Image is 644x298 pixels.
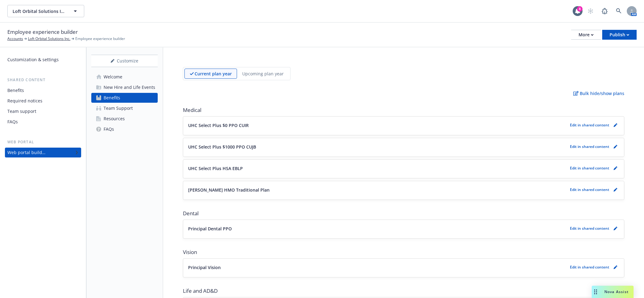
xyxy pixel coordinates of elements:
div: Team support [7,106,36,116]
a: Team Support [91,103,158,113]
div: Customize [91,55,158,67]
button: UHC Select Plus HSA EBLP [188,165,567,172]
div: Publish [610,30,629,39]
p: UHC Select Plus $1000 PPO CUJB [188,144,256,150]
a: Required notices [5,96,81,106]
button: Principal Vision [188,264,567,271]
p: Principal Dental PPO [188,225,232,232]
span: Dental [183,210,624,217]
div: Resources [104,114,125,124]
div: New Hire and Life Events [104,82,155,92]
span: Nova Assist [604,289,629,294]
span: Medical [183,106,624,114]
a: Resources [91,114,158,124]
a: Loft Orbital Solutions Inc. [28,36,70,42]
p: Edit in shared content [570,122,609,128]
span: Loft Orbital Solutions Inc. [13,8,66,14]
button: Publish [602,30,637,40]
span: Employee experience builder [75,36,125,42]
div: Customization & settings [7,55,59,65]
p: Edit in shared content [570,226,609,231]
a: pencil [612,143,619,150]
div: Required notices [7,96,42,106]
p: Upcoming plan year [242,70,284,77]
div: More [579,30,594,39]
div: Welcome [104,72,122,82]
p: Bulk hide/show plans [573,90,624,97]
a: pencil [612,121,619,129]
div: 8 [577,6,583,12]
span: Vision [183,248,624,256]
div: Web portal builder [7,148,45,157]
p: Principal Vision [188,264,221,271]
div: Benefits [7,85,24,95]
a: Accounts [7,36,23,42]
p: Edit in shared content [570,264,609,270]
div: Benefits [104,93,120,103]
button: [PERSON_NAME] HMO Traditional Plan [188,187,567,193]
button: Principal Dental PPO [188,225,567,232]
p: Edit in shared content [570,165,609,171]
span: Employee experience builder [7,28,78,36]
p: UHC Select Plus $0 PPO CUIR [188,122,249,129]
a: pencil [612,186,619,193]
a: Start snowing [584,5,597,17]
p: UHC Select Plus HSA EBLP [188,165,243,172]
a: Report a Bug [599,5,611,17]
div: FAQs [7,117,18,127]
p: Edit in shared content [570,144,609,149]
a: Benefits [91,93,158,103]
p: Current plan year [195,70,232,77]
div: Drag to move [592,286,599,298]
span: Life and AD&D [183,287,624,295]
p: Edit in shared content [570,187,609,192]
button: More [571,30,601,40]
div: Shared content [5,77,81,83]
a: New Hire and Life Events [91,82,158,92]
button: Nova Assist [592,286,634,298]
a: Customization & settings [5,55,81,65]
a: pencil [612,165,619,172]
a: Web portal builder [5,148,81,157]
a: Welcome [91,72,158,82]
button: UHC Select Plus $1000 PPO CUJB [188,144,567,150]
div: Team Support [104,103,133,113]
div: Web portal [5,139,81,145]
a: Search [613,5,625,17]
div: FAQs [104,124,114,134]
a: Team support [5,106,81,116]
a: pencil [612,225,619,232]
button: UHC Select Plus $0 PPO CUIR [188,122,567,129]
a: FAQs [5,117,81,127]
button: Loft Orbital Solutions Inc. [7,5,84,17]
p: [PERSON_NAME] HMO Traditional Plan [188,187,270,193]
a: Benefits [5,85,81,95]
button: Customize [91,55,158,67]
a: pencil [612,264,619,271]
a: FAQs [91,124,158,134]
